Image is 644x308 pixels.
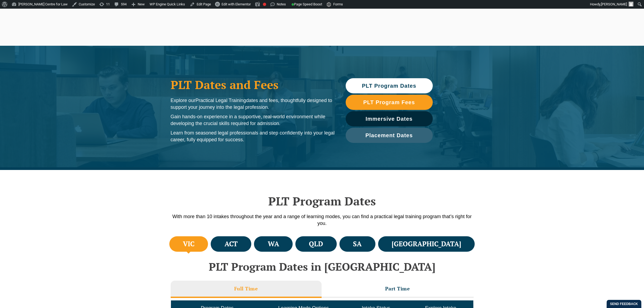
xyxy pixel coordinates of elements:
[171,78,335,91] h1: PLT Dates and Fees
[601,2,627,6] span: [PERSON_NAME]
[196,98,246,103] span: Practical Legal Training
[392,240,461,248] h4: [GEOGRAPHIC_DATA]
[366,116,413,122] span: Immersive Dates
[362,83,416,89] span: PLT Program Dates
[234,286,258,292] h3: Full Time
[168,213,476,227] p: With more than 10 intakes throughout the year and a range of learning modes, you can find a pract...
[309,240,323,248] h4: QLD
[385,286,410,292] h3: Part Time
[171,113,335,127] p: Gain hands-on experience in a supportive, real-world environment while developing the crucial ski...
[168,194,476,208] h2: PLT Program Dates
[268,240,279,248] h4: WA
[168,261,476,273] h2: PLT Program Dates in [GEOGRAPHIC_DATA]
[346,78,433,93] a: PLT Program Dates
[263,3,266,6] div: Focus keyphrase not set
[171,130,335,143] p: Learn from seasoned legal professionals and step confidently into your legal career, fully equipp...
[363,100,415,105] span: PLT Program Fees
[222,2,251,6] span: Edit with Elementor
[365,133,413,138] span: Placement Dates
[346,111,433,126] a: Immersive Dates
[346,95,433,110] a: PLT Program Fees
[346,128,433,143] a: Placement Dates
[353,240,362,248] h4: SA
[183,240,194,248] h4: VIC
[224,240,238,248] h4: ACT
[171,97,335,111] p: Explore our dates and fees, thoughtfully designed to support your journey into the legal profession.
